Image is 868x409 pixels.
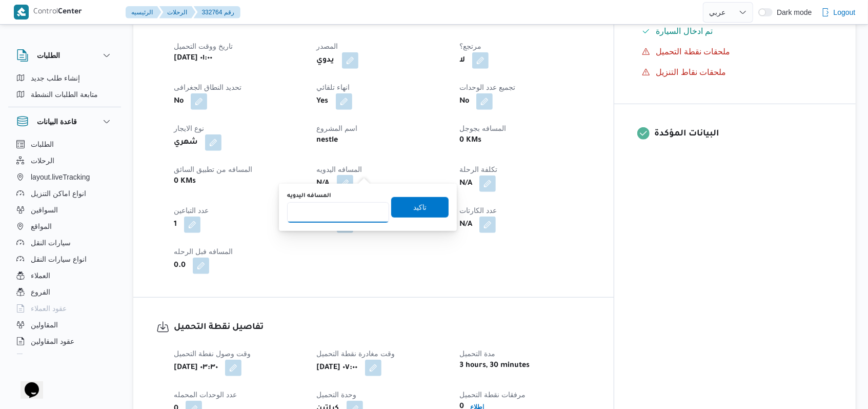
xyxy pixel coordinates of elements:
[12,251,117,267] button: انواع سيارات النقل
[31,138,54,150] span: الطلبات
[10,368,43,399] iframe: chat widget
[174,260,186,272] b: 0.0
[656,27,713,35] span: تم ادخال السيارة
[12,267,117,284] button: العملاء
[174,349,251,358] span: وقت وصول نفطة التحميل
[317,83,350,91] span: انهاء تلقائي
[31,237,71,249] span: سيارات النقل
[174,206,209,215] span: عدد التباعين
[459,165,497,173] span: تكلفة الرحلة
[174,321,591,335] h3: تفاصيل نقطة التحميل
[31,204,58,216] span: السواقين
[31,253,87,265] span: انواع سيارات النقل
[834,6,856,18] span: Logout
[459,219,472,231] b: N/A
[8,70,121,107] div: الطلبات
[459,83,515,91] span: تجميع عدد الوحدات
[656,68,726,76] span: ملحقات نقاط التنزيل
[317,42,338,50] span: المصدر
[174,95,184,108] b: No
[317,362,358,374] b: [DATE] ٠٧:٠٠
[459,42,481,50] span: مرتجع؟
[174,137,198,149] b: شهري
[12,300,117,317] button: عقود العملاء
[459,206,497,215] span: عدد الكارتات
[317,349,395,358] span: وقت مغادرة نقطة التحميل
[638,64,833,81] button: ملحقات نقاط التنزيل
[638,23,833,40] button: تم ادخال السيارة
[12,86,117,103] button: متابعة الطلبات النشطة
[12,349,117,366] button: اجهزة التليفون
[287,192,331,200] label: المسافه اليدويه
[655,127,833,141] h3: البيانات المؤكدة
[31,171,90,183] span: layout.liveTracking
[413,201,427,213] span: تاكيد
[459,134,481,147] b: 0 KMs
[317,178,330,190] b: N/A
[317,124,358,132] span: اسم المشروع
[159,6,196,18] button: الرحلات
[174,124,204,132] span: نوع الايجار
[817,2,860,23] button: Logout
[391,197,449,218] button: تاكيد
[317,95,329,108] b: Yes
[31,269,50,282] span: العملاء
[12,218,117,235] button: المواقع
[317,54,335,67] b: يدوي
[126,6,162,18] button: الرئيسيه
[12,235,117,251] button: سيارات النقل
[12,317,117,333] button: المقاولين
[8,136,121,358] div: قاعدة البيانات
[317,134,338,147] b: nestle
[16,49,113,62] button: الطلبات
[31,88,98,101] span: متابعة الطلبات النشطة
[174,391,237,399] span: عدد الوحدات المحمله
[31,220,52,232] span: المواقع
[174,83,241,91] span: تحديد النطاق الجغرافى
[12,136,117,152] button: الطلبات
[12,70,117,86] button: إنشاء طلب جديد
[656,25,713,37] span: تم ادخال السيارة
[31,302,67,315] span: عقود العملاء
[459,124,506,132] span: المسافه بجوجل
[12,284,117,300] button: الفروع
[31,72,80,84] span: إنشاء طلب جديد
[16,115,113,128] button: قاعدة البيانات
[37,115,77,128] h3: قاعدة البيانات
[37,49,60,62] h3: الطلبات
[459,54,465,67] b: لا
[12,202,117,218] button: السواقين
[174,362,218,374] b: [DATE] ٠٣:٣٠
[317,165,362,173] span: المسافه اليدويه
[31,187,86,200] span: انواع اماكن التنزيل
[773,8,812,16] span: Dark mode
[174,219,177,231] b: 1
[459,178,472,190] b: N/A
[174,176,196,188] b: 0 KMs
[12,185,117,202] button: انواع اماكن التنزيل
[459,95,469,108] b: No
[656,46,731,58] span: ملحقات نقطة التحميل
[31,286,50,298] span: الفروع
[174,52,212,65] b: [DATE] ٠١:٠٠
[14,5,29,20] img: X8yXhbKr1z7QwAAAABJRU5ErkJggg==
[656,66,726,79] span: ملحقات نقاط التنزيل
[317,391,357,399] span: وحدة التحميل
[31,319,58,331] span: المقاولين
[459,391,526,399] span: مرفقات نقطة التحميل
[58,8,83,16] b: Center
[459,360,530,372] b: 3 hours, 30 minutes
[174,42,233,50] span: تاريخ ووقت التحميل
[12,152,117,169] button: الرحلات
[194,6,240,18] button: 332764 رقم
[459,349,495,358] span: مدة التحميل
[174,247,233,256] span: المسافه فبل الرحله
[12,333,117,349] button: عقود المقاولين
[31,335,74,347] span: عقود المقاولين
[12,169,117,185] button: layout.liveTracking
[31,352,73,364] span: اجهزة التليفون
[31,154,54,167] span: الرحلات
[638,44,833,60] button: ملحقات نقطة التحميل
[174,165,252,173] span: المسافه من تطبيق السائق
